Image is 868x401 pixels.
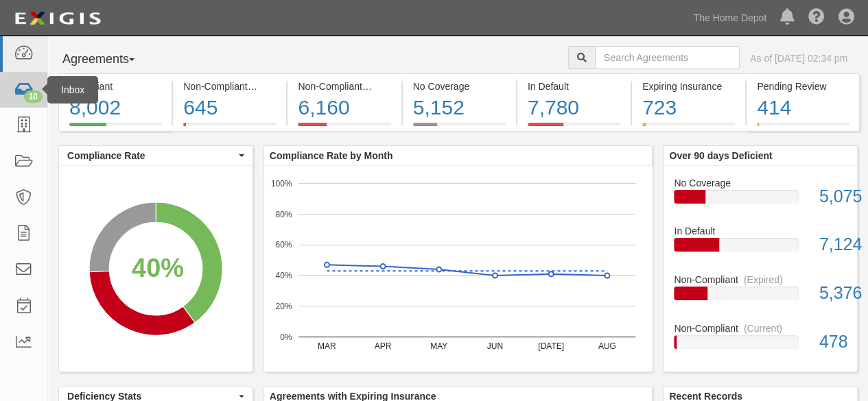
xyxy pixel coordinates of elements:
div: Compliant [69,80,161,93]
text: 0% [280,332,292,341]
div: 5,152 [413,93,506,123]
a: Non-Compliant(Expired)6,160 [288,123,401,134]
div: 10 [24,90,43,103]
div: (Current) [253,80,292,93]
div: 40% [132,250,184,287]
div: Pending Review [757,80,849,93]
div: 7,780 [528,93,620,123]
div: In Default [664,224,857,238]
div: 8,002 [69,93,161,123]
b: Over 90 days Deficient [669,150,772,161]
text: 100% [271,178,292,188]
a: Non-Compliant(Current)478 [674,321,847,360]
div: 723 [642,93,735,123]
text: [DATE] [538,341,564,351]
a: Pending Review414 [747,123,860,134]
div: Non-Compliant (Current) [183,80,276,93]
div: Non-Compliant (Expired) [298,80,390,93]
div: Expiring Insurance [642,80,735,93]
div: Non-Compliant [664,321,857,335]
span: Compliance Rate [67,149,235,162]
text: MAY [430,341,447,351]
div: (Current) [744,321,782,335]
a: Expiring Insurance723 [632,123,745,134]
div: Inbox [47,76,98,104]
text: 20% [275,302,292,311]
svg: A chart. [264,166,653,372]
div: 645 [183,93,276,123]
div: In Default [528,80,620,93]
b: Compliance Rate by Month [270,150,393,161]
div: As of [DATE] 02:34 pm [750,51,847,65]
text: 40% [275,271,292,280]
div: No Coverage [664,176,857,190]
div: 478 [809,330,857,354]
text: 80% [275,209,292,219]
text: JUN [486,341,502,351]
div: Non-Compliant [664,273,857,287]
a: No Coverage5,152 [403,123,516,134]
div: 5,376 [809,281,857,306]
div: (Expired) [368,80,407,93]
text: MAR [318,341,336,351]
div: (Expired) [744,273,783,287]
a: Non-Compliant(Expired)5,376 [674,273,847,321]
div: 414 [757,93,849,123]
text: APR [374,341,391,351]
text: 60% [275,240,292,250]
button: Compliance Rate [59,146,253,165]
div: 6,160 [298,93,390,123]
a: Non-Compliant(Current)645 [173,123,286,134]
svg: A chart. [59,166,253,372]
a: In Default7,780 [517,123,631,134]
text: AUG [598,341,615,351]
input: Search Agreements [595,46,740,69]
i: Help Center - Complianz [808,10,825,26]
button: Agreements [58,46,161,73]
a: Compliant8,002 [58,123,172,134]
img: logo-5460c22ac91f19d4615b14bd174203de0afe785f0fc80cf4dbbc73dc1793850b.png [10,6,105,31]
div: No Coverage [413,80,506,93]
a: The Home Depot [686,4,773,32]
div: 5,075 [809,184,857,209]
a: In Default7,124 [674,224,847,273]
a: No Coverage5,075 [674,176,847,225]
div: 7,124 [809,232,857,257]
